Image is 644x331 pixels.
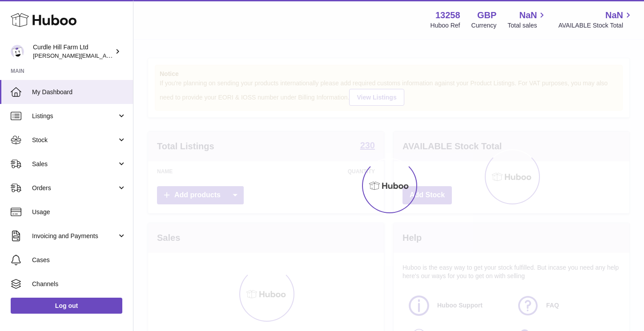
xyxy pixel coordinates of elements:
span: Invoicing and Payments [32,232,117,240]
div: Currency [471,21,497,30]
div: Huboo Ref [431,21,460,30]
span: Orders [32,184,117,192]
a: NaN Total sales [507,9,547,30]
span: Listings [32,112,117,120]
span: My Dashboard [32,88,126,96]
span: Usage [32,208,126,216]
span: NaN [605,9,623,21]
span: Channels [32,280,126,288]
strong: 13258 [435,9,460,21]
div: Curdle Hill Farm Ltd [33,43,113,60]
strong: GBP [477,9,496,21]
span: AVAILABLE Stock Total [558,21,633,30]
img: james@diddlysquatfarmshop.com [11,45,24,58]
span: Stock [32,136,117,144]
a: NaN AVAILABLE Stock Total [558,9,633,30]
a: Log out [11,298,122,314]
span: Cases [32,256,126,264]
span: NaN [519,9,537,21]
span: Sales [32,160,117,168]
span: Total sales [507,21,547,30]
span: [PERSON_NAME][EMAIL_ADDRESS][DOMAIN_NAME] [33,52,178,59]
